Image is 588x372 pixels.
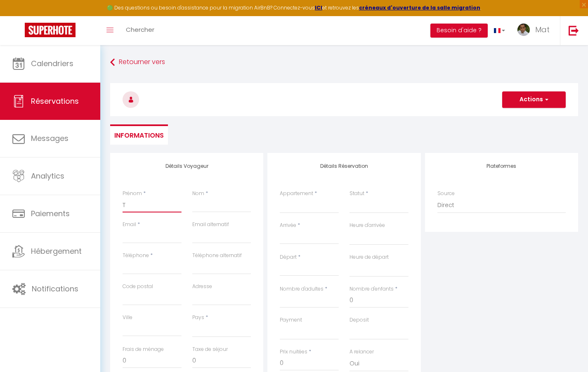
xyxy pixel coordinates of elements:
label: Prix nuitées [280,348,307,356]
span: Analytics [31,171,64,181]
a: Chercher [120,16,161,45]
span: Chercher [126,25,154,34]
label: Email [123,221,136,229]
label: Pays [192,314,204,322]
label: Nombre d'adultes [280,285,324,293]
h4: Détails Voyageur [123,163,251,169]
span: Mat [535,24,550,35]
label: Arrivée [280,222,296,229]
label: Appartement [280,190,313,198]
label: Deposit [349,316,369,324]
label: Frais de ménage [123,346,164,353]
label: Email alternatif [192,221,229,229]
img: logout [569,25,579,36]
label: Téléphone [123,252,149,260]
span: Calendriers [31,58,73,69]
label: Source [437,190,455,198]
label: Adresse [192,283,212,291]
span: Notifications [32,284,78,294]
label: Ville [123,314,132,322]
label: Code postal [123,283,153,291]
span: Réservations [31,96,79,106]
button: Besoin d'aide ? [430,24,488,38]
label: Prénom [123,190,142,198]
h4: Détails Réservation [280,163,408,169]
label: Départ [280,253,297,261]
label: Payment [280,316,302,324]
li: Informations [110,124,168,145]
img: ... [517,24,530,36]
label: Nombre d'enfants [349,285,394,293]
label: Heure de départ [349,253,389,261]
label: Téléphone alternatif [192,252,242,260]
h4: Plateformes [437,163,566,169]
img: Super Booking [25,23,76,37]
a: ... Mat [511,16,560,45]
a: Retourner vers [110,55,578,70]
a: ICI [315,4,322,11]
label: Taxe de séjour [192,346,228,353]
button: Ouvrir le widget de chat LiveChat [7,3,31,28]
label: Statut [349,190,364,198]
a: créneaux d'ouverture de la salle migration [359,4,480,11]
label: Nom [192,190,204,198]
span: Hébergement [31,246,82,256]
span: Paiements [31,208,70,219]
span: Messages [31,133,68,143]
label: A relancer [349,348,374,356]
button: Actions [502,91,566,108]
label: Heure d'arrivée [349,222,385,229]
